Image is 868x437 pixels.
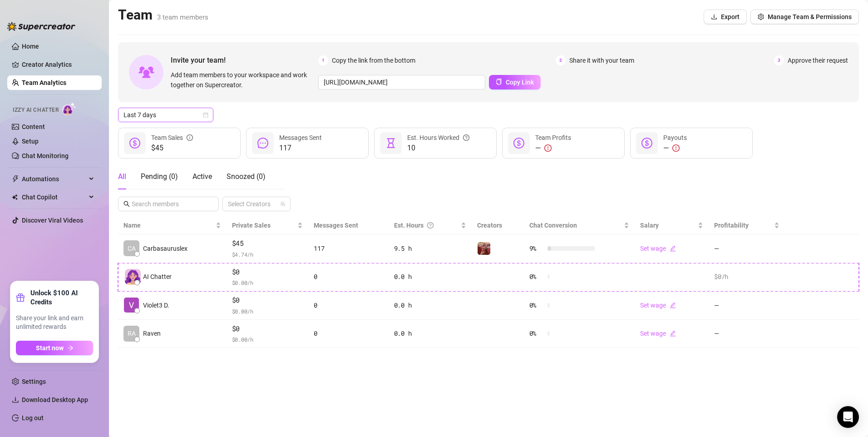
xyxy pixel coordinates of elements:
span: Last 7 days [123,108,208,122]
span: copy [496,79,502,85]
button: Manage Team & Permissions [750,10,859,24]
button: Start nowarrow-right [16,341,93,355]
div: — [535,143,571,154]
a: Set wageedit [640,302,676,309]
div: Team Sales [151,133,193,143]
span: edit [670,330,676,337]
span: Automations [22,172,86,186]
div: 0.0 h [394,328,467,338]
span: Private Sales [232,222,271,229]
img: logo-BBDzfeDw.svg [7,22,75,31]
img: Lex [478,242,490,255]
span: question-circle [427,220,434,230]
div: 0.0 h [394,300,467,310]
div: 0 [314,328,383,338]
th: Creators [472,217,523,234]
img: Chat Copilot [12,194,18,200]
span: Raven [143,328,161,338]
span: Salary [640,222,659,229]
div: $0 /h [714,272,779,282]
span: Team Profits [535,134,571,141]
a: Home [22,43,39,50]
span: Share it with your team [569,55,634,65]
img: izzy-ai-chatter-avatar-DDCN_rTZ.svg [125,269,141,285]
a: Set wageedit [640,330,676,337]
span: edit [670,302,676,308]
span: download [12,396,19,403]
h2: Team [118,6,208,24]
span: $ 0.00 /h [232,307,303,316]
span: Invite your team! [171,55,318,66]
th: Name [118,217,227,234]
span: 3 team members [157,13,208,21]
div: Est. Hours [394,220,459,230]
span: Payouts [663,134,687,141]
span: Copy Link [506,79,534,86]
span: 9 % [529,243,544,253]
span: edit [670,245,676,252]
span: Name [123,220,214,230]
input: Search members [132,199,206,209]
span: Start now [36,344,64,352]
a: Creator Analytics [22,57,94,72]
span: thunderbolt [12,175,19,183]
a: Team Analytics [22,79,66,86]
span: AI Chatter [143,272,172,282]
span: $0 [232,295,303,306]
span: setting [758,14,764,20]
span: Izzy AI Chatter [13,106,59,114]
a: Content [22,123,45,130]
div: Pending ( 0 ) [141,171,178,182]
span: Messages Sent [314,222,358,229]
span: $ 4.74 /h [232,250,303,259]
strong: Unlock $100 AI Credits [30,288,93,307]
span: dollar-circle [513,138,524,149]
span: $0 [232,323,303,334]
a: Set wageedit [640,245,676,252]
span: $45 [232,238,303,249]
span: Approve their request [788,55,848,65]
a: Settings [22,378,46,385]
span: Carbasauruslex [143,243,187,253]
span: 0 % [529,300,544,310]
span: calendar [203,112,208,118]
td: — [709,234,785,263]
span: dollar-circle [129,138,140,149]
span: arrow-right [67,345,74,351]
span: Active [192,172,212,181]
span: Chat Conversion [529,222,577,229]
span: Download Desktop App [22,396,88,403]
div: Est. Hours Worked [407,133,469,143]
span: info-circle [187,133,193,143]
a: Discover Viral Videos [22,217,83,224]
td: — [709,320,785,348]
span: Manage Team & Permissions [768,13,852,20]
td: — [709,291,785,320]
span: Share your link and earn unlimited rewards [16,314,93,332]
span: $ 0.00 /h [232,278,303,287]
span: message [257,138,268,149]
span: gift [16,293,25,302]
a: Chat Monitoring [22,152,69,159]
a: Log out [22,414,44,422]
span: $0 [232,267,303,278]
span: Violet3 D. [143,300,169,310]
span: team [280,201,286,207]
span: 3 [774,55,784,65]
div: Open Intercom Messenger [837,406,859,428]
span: Add team members to your workspace and work together on Supercreator. [171,70,315,90]
span: question-circle [463,133,469,143]
img: AI Chatter [62,102,76,115]
span: 0 % [529,272,544,282]
span: dollar-circle [641,138,652,149]
span: Snoozed ( 0 ) [227,172,266,181]
span: $ 0.00 /h [232,335,303,344]
span: Messages Sent [279,134,322,141]
div: 117 [314,243,383,253]
span: exclamation-circle [544,144,552,152]
div: 0.0 h [394,272,467,282]
span: 0 % [529,328,544,338]
div: 9.5 h [394,243,467,253]
a: Setup [22,138,39,145]
span: exclamation-circle [672,144,680,152]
